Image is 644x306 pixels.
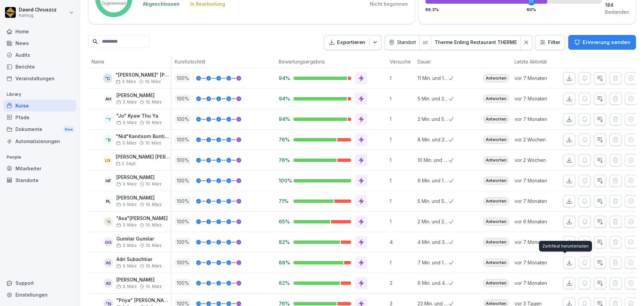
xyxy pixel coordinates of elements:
p: 6 Min. und 48 Sek. [418,279,449,287]
p: 94% [279,95,288,102]
a: Pfade [3,112,76,123]
button: Erinnerung senden [568,35,636,50]
span: 10. März [146,264,162,268]
div: Filter [539,39,560,46]
p: vor 7 Monaten [515,116,563,123]
span: 3. März [116,223,137,227]
p: 11 Min. und 13 Sek. [418,75,449,82]
a: Kurse [3,100,76,112]
div: "C [103,74,112,83]
p: 100 % [175,135,191,144]
p: "[PERSON_NAME]" [PERSON_NAME] [116,72,171,78]
span: 10. März [146,100,162,104]
p: 1 [390,218,414,225]
div: Antworten [483,238,509,246]
p: 1 [390,177,414,184]
p: Name [92,58,168,65]
p: 1 [390,95,414,102]
p: [PERSON_NAME] [116,195,162,201]
p: 100% [279,177,288,184]
p: vor 2 Wochen [515,157,563,164]
a: Automatisierungen [3,135,76,147]
p: Zugewiesen [101,0,126,6]
p: 10 Min. und 32 Sek. [418,157,449,164]
div: Antworten [483,218,509,226]
a: Berichte [3,61,76,73]
span: 2. Sept. [116,161,137,166]
div: Audits [3,49,76,61]
div: HF [104,176,113,185]
div: LN [103,156,112,165]
p: People [3,152,76,163]
p: 100 % [175,197,191,205]
span: 10. März [145,79,161,84]
a: Standorte [3,174,76,186]
div: News [3,37,76,49]
span: 10. März [146,243,162,248]
div: Antworten [483,197,509,205]
div: AS [104,258,113,267]
p: 71% [279,198,288,204]
p: 1 [390,116,414,123]
p: vor 7 Monaten [515,95,563,102]
p: Erinnerung senden [583,39,630,46]
div: GG [104,237,113,247]
span: 3. März [116,79,136,84]
p: 94% [279,116,288,122]
div: 69.3 % [425,8,602,12]
div: Antworten [483,74,509,82]
div: Einstellungen [3,289,76,301]
span: 3. März [116,202,137,207]
p: Adri Subachtiar [116,257,162,262]
p: 82% [279,239,288,245]
button: Exportieren [324,35,381,50]
p: vor 7 Monaten [515,259,563,266]
p: 5 Min. und 27 Sek. [418,95,449,102]
p: 76% [279,136,288,143]
span: 3. März [116,284,137,289]
p: Exportieren [337,39,365,46]
div: In Bearbeitung [190,1,225,7]
div: New [63,126,74,133]
div: Home [3,26,76,37]
p: Library [3,89,76,100]
div: Antworten [483,115,509,123]
p: Dauer [418,58,445,65]
p: [PERSON_NAME] [PERSON_NAME] [116,154,171,160]
p: "Jo" Kyaw Thu Ya [116,113,162,119]
p: 100 % [175,74,191,82]
p: vor 7 Monaten [515,238,563,246]
p: 100 % [175,217,191,226]
div: PL [104,196,113,206]
span: 10. März [146,223,162,227]
a: Mitarbeiter [3,163,76,174]
p: vor 7 Monaten [515,279,563,287]
div: AH [104,94,113,103]
p: 82% [279,280,288,286]
div: "Y [104,115,113,124]
p: [PERSON_NAME] [116,277,162,283]
p: "Asa"[PERSON_NAME] [116,216,168,221]
p: 76% [279,157,288,163]
div: ist [420,35,431,50]
div: Zertifikat herunterladen [539,241,592,252]
p: 2 [390,279,414,287]
p: 100 % [175,94,191,103]
p: 88% [279,259,288,266]
p: 1 [390,259,414,266]
p: 1 [390,198,414,205]
div: Support [3,277,76,289]
div: Veranstaltungen [3,73,76,84]
a: DokumenteNew [3,123,76,136]
div: Abgeschlossen [143,1,179,7]
p: "Priya" [PERSON_NAME] [116,298,171,303]
span: 10. März [146,284,162,289]
div: "A [104,217,113,226]
div: Bestanden [605,8,629,15]
div: Therme Erding Restaurant THERME [435,39,517,46]
div: Antworten [483,259,509,267]
p: vor 6 Monaten [515,218,563,225]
